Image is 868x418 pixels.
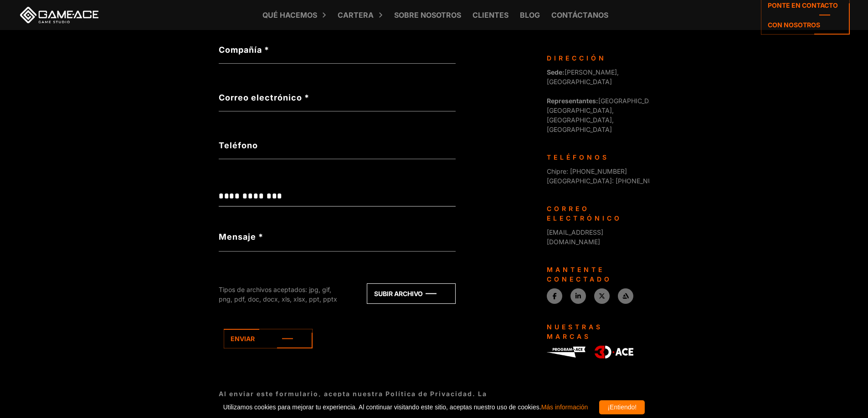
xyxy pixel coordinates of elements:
img: Programa-Ace [547,347,586,357]
font: Al enviar este formulario, acepta nuestra Política de Privacidad. La información que proporcione ... [219,390,524,417]
font: Clientes [473,10,508,20]
font: Utilizamos cookies para mejorar tu experiencia. Al continuar visitando este sitio, aceptas nuestr... [223,403,541,411]
font: Nuestras marcas [547,323,603,340]
font: [GEOGRAPHIC_DATA], [GEOGRAPHIC_DATA], [GEOGRAPHIC_DATA], [GEOGRAPHIC_DATA] [547,97,665,133]
font: Correo electrónico [547,205,622,222]
a: [EMAIL_ADDRESS][DOMAIN_NAME] [547,228,603,246]
font: Mensaje * [219,232,263,242]
font: Chipre: [PHONE_NUMBER] [547,167,627,175]
font: Blog [520,10,540,20]
font: DIRECCIÓN [547,54,606,62]
font: Qué hacemos [262,10,317,20]
img: 3D-Ace [595,346,633,358]
font: [GEOGRAPHIC_DATA]: [PHONE_NUMBER] [547,177,673,185]
font: [PERSON_NAME], [GEOGRAPHIC_DATA] [547,68,619,86]
font: ¡Entiendo! [607,403,637,411]
font: Contáctanos [551,10,608,20]
a: Enviar [224,329,313,348]
font: Sobre nosotros [394,10,461,20]
font: Teléfono [219,141,258,150]
font: Teléfonos [547,153,609,161]
font: Mantente conectado [547,266,612,283]
a: Más información [541,403,588,411]
font: Representantes: [547,97,598,105]
font: Tipos de archivos aceptados: jpg, gif, png, pdf, doc, docx, xls, xlsx, ppt, pptx [219,286,337,303]
font: Correo electrónico * [219,93,309,102]
font: Compañía * [219,45,269,55]
a: Subir archivo [367,283,456,304]
font: Sede: [547,68,565,76]
font: Cartera [338,10,374,20]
